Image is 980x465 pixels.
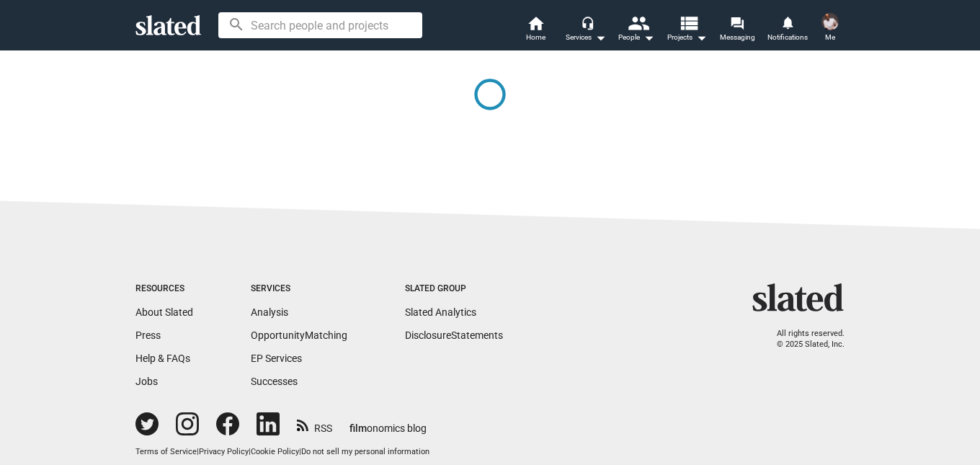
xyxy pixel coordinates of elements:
[592,29,609,46] mat-icon: arrow_drop_down
[251,376,298,387] a: Successes
[611,14,661,46] button: People
[249,447,251,456] span: |
[251,353,302,364] a: EP Services
[301,447,429,458] button: Do not sell my personal information
[251,283,347,295] div: Services
[199,447,249,456] a: Privacy Policy
[197,447,199,456] span: |
[299,447,301,456] span: |
[720,29,755,46] span: Messaging
[561,14,611,46] button: Services
[135,447,197,456] a: Terms of Service
[526,29,545,46] span: Home
[712,14,762,46] a: Messaging
[349,422,367,434] span: film
[767,29,808,46] span: Notifications
[667,29,707,46] span: Projects
[628,12,649,33] mat-icon: people
[405,329,503,341] a: DisclosureStatements
[678,12,699,33] mat-icon: view_list
[581,16,594,29] mat-icon: headset_mic
[640,29,657,46] mat-icon: arrow_drop_down
[730,16,744,30] mat-icon: forum
[135,283,193,295] div: Resources
[405,306,476,318] a: Slated Analytics
[135,353,190,364] a: Help & FAQs
[780,15,794,29] mat-icon: notifications
[566,29,606,46] div: Services
[825,29,835,46] span: Me
[251,329,347,341] a: OpportunityMatching
[218,12,422,38] input: Search people and projects
[821,13,839,30] img: Daniel Danielson
[251,306,288,318] a: Analysis
[135,329,161,341] a: Press
[405,283,503,295] div: Slated Group
[527,14,544,32] mat-icon: home
[762,14,813,46] a: Notifications
[349,410,427,435] a: filmonomics blog
[618,29,654,46] div: People
[813,10,847,48] button: Daniel DanielsonMe
[661,14,712,46] button: Projects
[692,29,710,46] mat-icon: arrow_drop_down
[297,413,332,435] a: RSS
[135,306,193,318] a: About Slated
[135,376,158,387] a: Jobs
[510,14,561,46] a: Home
[251,447,299,456] a: Cookie Policy
[762,329,845,350] p: All rights reserved. © 2025 Slated, Inc.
